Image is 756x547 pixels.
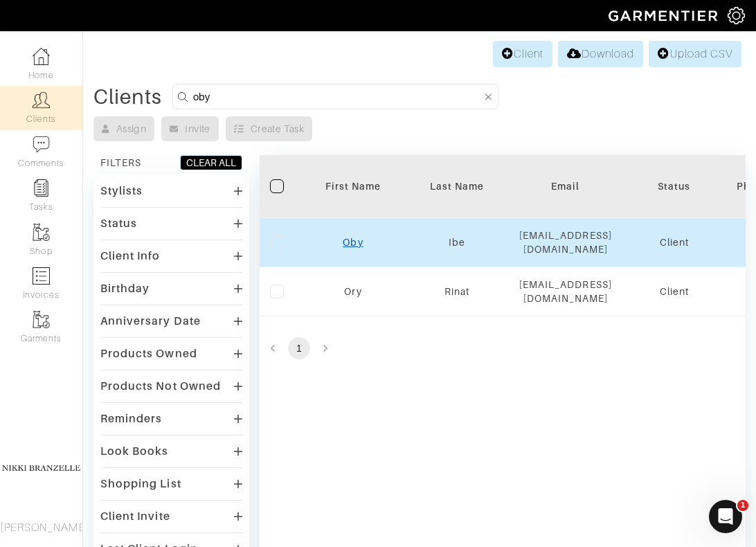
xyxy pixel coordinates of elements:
[100,510,170,523] div: Client Invite
[633,235,716,249] div: Client
[100,282,150,296] div: Birthday
[622,155,726,218] th: Toggle SortBy
[709,500,742,533] iframe: Intercom live chat
[33,267,50,285] img: orders-icon-0abe47150d42831381b5fb84f609e132dff9fe21cb692f30cb5eec754e2cba89.png
[100,249,161,263] div: Client Info
[193,88,483,105] input: Search by name, email, phone, city, or state
[100,347,197,361] div: Products Owned
[449,237,465,248] a: Ibe
[100,314,201,328] div: Anniversary Date
[100,156,141,170] div: FILTERS
[33,91,50,109] img: clients-icon-6bae9207a08558b7cb47a8932f037763ab4055f8c8b6bfacd5dc20c3e0201464.png
[728,7,745,24] img: gear-icon-white-bd11855cb880d31180b6d7d6211b90ccbf57a29d726f0c71d8c61bd08dd39cc2.png
[100,412,162,426] div: Reminders
[33,224,50,241] img: garments-icon-b7da505a4dc4fd61783c78ac3ca0ef83fa9d6f193b1c9dc38574b1d14d53ca28.png
[519,278,612,305] div: [EMAIL_ADDRESS][DOMAIN_NAME]
[33,136,50,153] img: comment-icon-a0a6a9ef722e966f86d9cbdc48e553b5cf19dbc54f86b18d962a5391bc8f6eb6.png
[100,477,181,491] div: Shopping List
[602,3,728,28] img: garmentier-logo-header-white-b43fb05a5012e4ada735d5af1a66efaba907eab6374d6393d1fbf88cb4ef424d.png
[100,217,137,231] div: Status
[649,41,741,67] a: Upload CSV
[737,500,748,511] span: 1
[180,155,242,170] button: CLEAR ALL
[344,286,361,297] a: Ory
[100,445,169,458] div: Look Books
[415,179,498,193] div: Last Name
[93,90,162,104] div: Clients
[558,41,643,67] a: Download
[288,337,310,359] button: page 1
[405,155,509,218] th: Toggle SortBy
[633,179,716,193] div: Status
[100,379,221,393] div: Products Not Owned
[33,179,50,197] img: reminder-icon-8004d30b9f0a5d33ae49ab947aed9ed385cf756f9e5892f1edd6e32f2345188e.png
[186,156,236,170] div: CLEAR ALL
[519,228,612,256] div: [EMAIL_ADDRESS][DOMAIN_NAME]
[519,179,612,193] div: Email
[633,285,716,298] div: Client
[444,286,469,297] a: Rinat
[260,337,746,359] nav: pagination navigation
[33,311,50,328] img: garments-icon-b7da505a4dc4fd61783c78ac3ca0ef83fa9d6f193b1c9dc38574b1d14d53ca28.png
[312,179,395,193] div: First Name
[33,48,50,65] img: dashboard-icon-dbcd8f5a0b271acd01030246c82b418ddd0df26cd7fceb0bd07c9910d44c42f6.png
[301,155,405,218] th: Toggle SortBy
[100,184,143,198] div: Stylists
[343,237,363,248] a: Oby
[493,41,552,67] a: Client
